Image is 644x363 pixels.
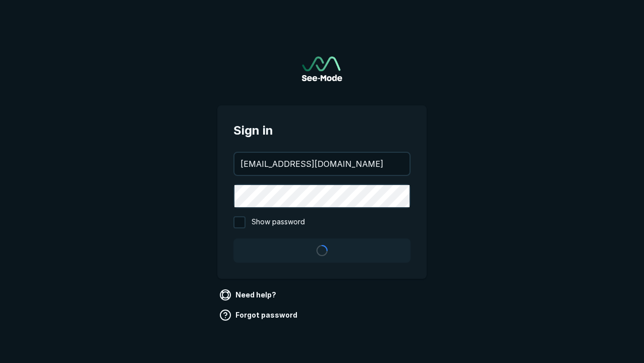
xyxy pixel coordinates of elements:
span: Show password [252,216,305,228]
a: Forgot password [217,307,301,323]
img: See-Mode Logo [302,56,342,81]
span: Sign in [233,122,411,140]
a: Go to sign in [302,56,342,81]
a: Need help? [217,287,280,303]
input: your@email.com [234,153,410,175]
